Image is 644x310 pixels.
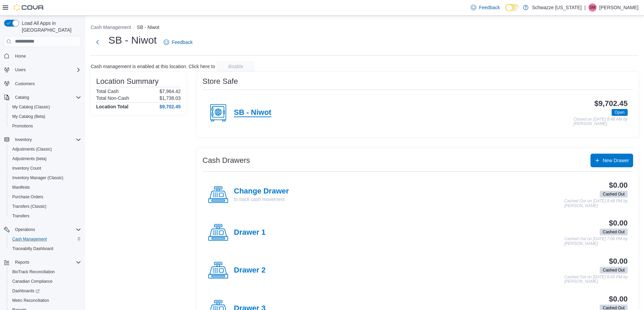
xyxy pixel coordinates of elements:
span: disable [228,63,243,70]
span: Canadian Compliance [10,277,81,285]
span: Cash Management [10,235,81,243]
button: Reports [1,258,84,267]
p: Closed on [DATE] 8:48 AM by [PERSON_NAME] [573,117,628,126]
button: Purchase Orders [7,192,84,202]
p: | [584,3,586,12]
span: Traceabilty Dashboard [12,246,53,251]
button: Cash Management [7,234,84,244]
button: Inventory [1,135,84,144]
button: Reports [12,258,32,266]
span: Inventory Manager (Classic) [10,174,81,182]
h6: Total Non-Cash [96,95,129,101]
a: Adjustments (Classic) [10,145,55,153]
div: Scott Murray [588,3,597,12]
p: Cashed Out on [DATE] 8:45 PM by [PERSON_NAME] [564,275,628,284]
h3: Cash Drawers [203,156,250,165]
span: Customers [12,79,81,88]
span: Cashed Out [603,267,625,273]
span: Catalog [12,93,81,102]
span: Inventory [12,136,81,144]
span: Adjustments (beta) [12,156,47,161]
h3: $0.00 [609,219,628,227]
button: Manifests [7,183,84,192]
span: Feedback [172,39,193,46]
span: Cash Management [12,236,47,242]
button: disable [216,61,255,72]
a: Traceabilty Dashboard [10,245,56,253]
span: Transfers (Classic) [10,202,81,211]
h4: $9,702.45 [160,104,181,109]
button: Adjustments (Classic) [7,144,84,154]
a: Customers [12,80,38,88]
span: Feedback [479,4,500,11]
a: Inventory Manager (Classic) [10,174,66,182]
button: SB - Niwot [137,25,159,30]
button: My Catalog (Beta) [7,112,84,121]
span: Load All Apps in [GEOGRAPHIC_DATA] [19,20,81,33]
p: Cashed Out on [DATE] 7:06 PM by [PERSON_NAME] [564,237,628,246]
span: My Catalog (Beta) [12,114,45,119]
nav: An example of EuiBreadcrumbs [91,24,639,32]
span: Cashed Out [600,191,628,198]
a: Inventory Count [10,164,44,172]
a: Promotions [10,122,36,130]
span: Adjustments (Classic) [10,145,81,153]
span: My Catalog (Classic) [10,103,81,111]
span: Dashboards [10,287,81,295]
button: Transfers [7,211,84,221]
span: Promotions [10,122,81,130]
h3: $9,702.45 [594,99,628,108]
span: Operations [12,226,81,234]
p: to track cash movement [234,196,289,203]
button: Home [1,51,84,61]
span: Manifests [10,183,81,191]
p: Cash management is enabled at this location. Click here to [91,64,215,69]
span: Users [12,66,81,74]
span: Manifests [12,185,30,190]
span: Inventory Count [10,164,81,172]
span: BioTrack Reconciliation [12,269,55,275]
a: Cash Management [10,235,49,243]
span: Cashed Out [600,229,628,235]
button: Users [1,65,84,75]
button: Operations [1,225,84,234]
span: Home [15,53,26,59]
button: Customers [1,79,84,89]
a: Transfers (Classic) [10,202,49,211]
p: Cashed Out on [DATE] 8:48 PM by [PERSON_NAME] [564,199,628,208]
input: Dark Mode [505,4,520,11]
button: Operations [12,226,38,234]
span: Traceabilty Dashboard [10,245,81,253]
span: Dashboards [12,288,40,294]
button: Next [91,35,104,49]
button: Promotions [7,121,84,131]
a: My Catalog (Beta) [10,112,48,121]
span: Purchase Orders [12,194,43,200]
p: [PERSON_NAME] [599,3,639,12]
button: Catalog [1,93,84,102]
span: Customers [15,81,35,87]
span: Transfers [10,212,81,220]
span: BioTrack Reconciliation [10,268,81,276]
a: Feedback [161,35,195,49]
p: Schwazze [US_STATE] [532,3,582,12]
span: Home [12,52,81,60]
a: Dashboards [10,287,42,295]
span: Cashed Out [600,267,628,274]
a: Dashboards [7,286,84,296]
button: Metrc Reconciliation [7,296,84,305]
a: Feedback [468,1,503,14]
span: Purchase Orders [10,193,81,201]
span: New Drawer [603,157,629,164]
h4: SB - Niwot [234,108,271,117]
a: BioTrack Reconciliation [10,268,58,276]
button: New Drawer [590,154,633,167]
span: Transfers (Classic) [12,204,46,209]
span: Cashed Out [603,229,625,235]
button: Canadian Compliance [7,277,84,286]
h4: Drawer 1 [234,228,266,237]
a: Purchase Orders [10,193,46,201]
span: Open [615,109,625,115]
span: Adjustments (Classic) [12,146,52,152]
